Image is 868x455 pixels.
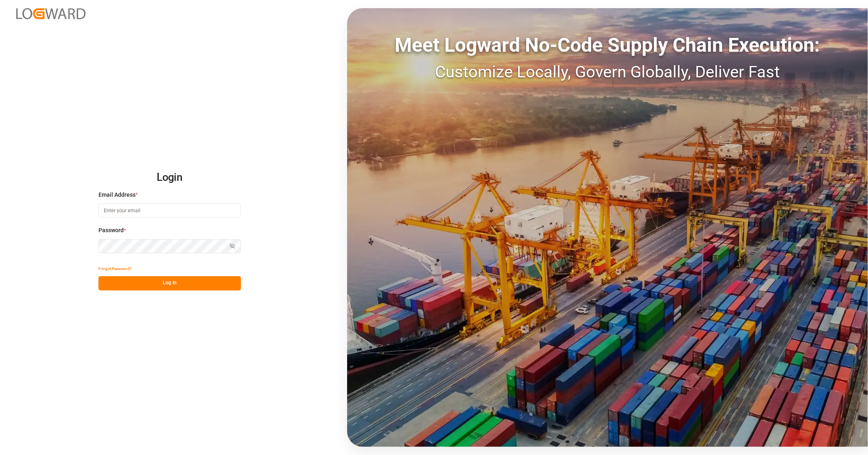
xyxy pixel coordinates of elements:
span: Password [98,226,124,235]
div: Meet Logward No-Code Supply Chain Execution: [347,31,868,60]
img: Logward_new_orange.png [16,8,85,19]
h2: Login [98,165,241,191]
input: Enter your email [98,203,241,218]
button: Forgot Password? [98,262,132,276]
button: Log In [98,276,241,290]
span: Email Address [98,191,136,199]
div: Customize Locally, Govern Globally, Deliver Fast [347,60,868,84]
